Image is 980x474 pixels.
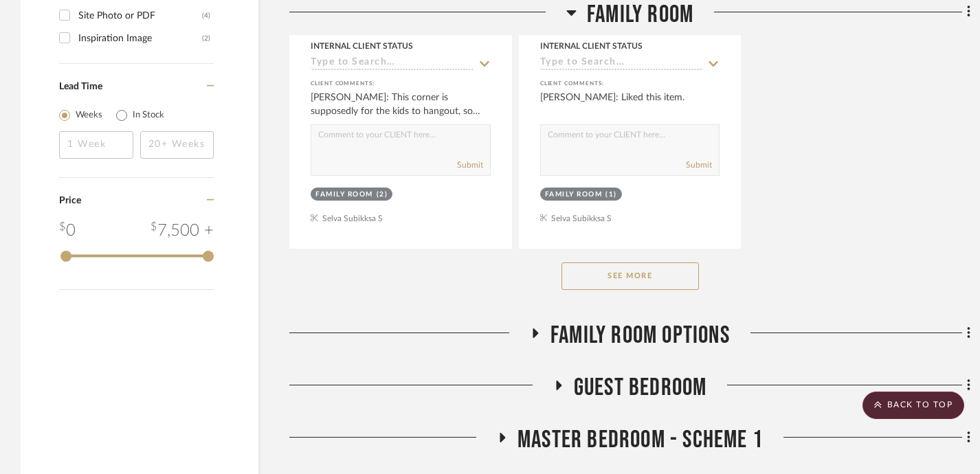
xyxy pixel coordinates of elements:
input: Type to Search… [311,57,474,70]
span: Lead Time [59,82,102,91]
div: (2) [377,190,388,200]
span: Price [59,196,81,205]
div: 0 [59,218,76,243]
input: 20+ Weeks [140,131,214,159]
label: In Stock [133,109,164,122]
div: [PERSON_NAME]: This corner is supposedly for the kids to hangout, so they will love these [DEMOGR... [311,91,491,118]
div: (2) [202,27,210,49]
div: [PERSON_NAME]: Liked this item. [540,91,720,118]
input: 1 Week [59,131,133,159]
button: See More [561,262,699,290]
div: Site Photo or PDF [78,5,202,27]
label: Weeks [76,109,102,122]
div: 7,500 + [151,218,214,243]
input: Type to Search… [540,57,704,70]
div: Family Room [315,190,373,200]
div: (1) [605,190,617,200]
button: Submit [686,159,712,171]
div: Family Room [545,190,603,200]
span: Guest Bedroom [574,373,707,403]
div: (4) [202,5,210,27]
button: Submit [457,159,483,171]
div: Internal Client Status [540,40,643,52]
div: Inspiration Image [78,27,202,49]
scroll-to-top-button: BACK TO TOP [862,392,964,419]
div: Internal Client Status [311,40,413,52]
span: Master Bedroom - Scheme 1 [517,425,763,455]
span: Family Room Options [550,321,730,350]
